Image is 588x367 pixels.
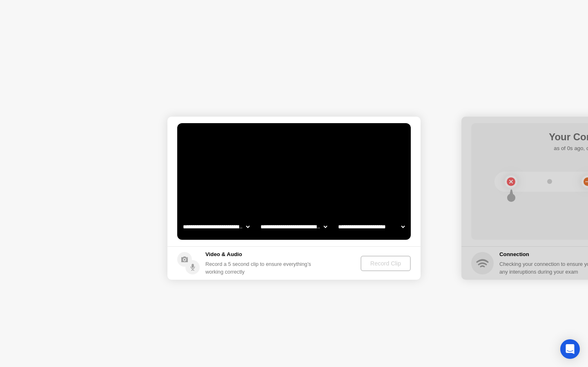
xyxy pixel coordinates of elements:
select: Available microphones [336,219,406,235]
div: Record a 5 second clip to ensure everything’s working correctly [205,260,314,276]
select: Available speakers [259,219,329,235]
h5: Video & Audio [205,250,314,259]
button: Record Clip [361,256,411,271]
div: Record Clip [364,260,408,267]
div: Open Intercom Messenger [560,339,580,359]
select: Available cameras [181,219,251,235]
